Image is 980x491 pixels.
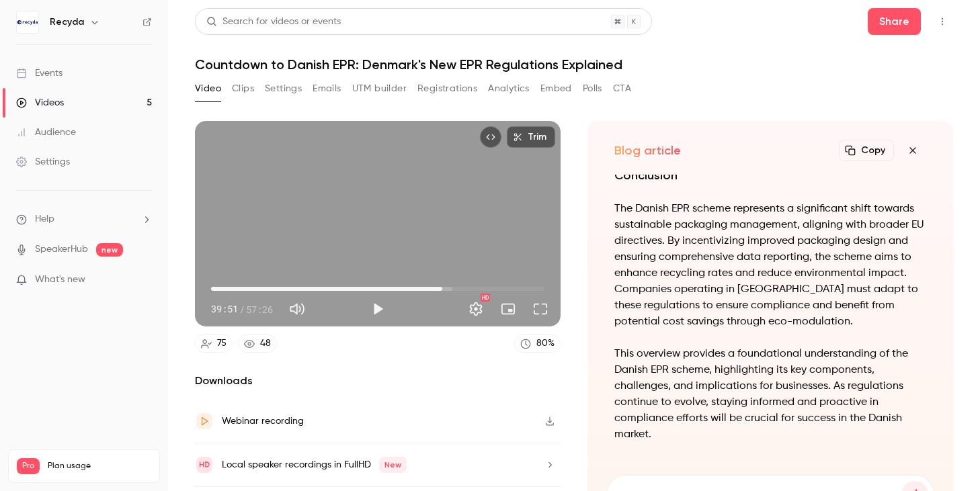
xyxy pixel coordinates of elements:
[16,96,64,109] div: Videos
[932,11,953,32] button: Top Bar Actions
[462,296,489,322] button: Settings
[613,78,631,99] button: CTA
[206,15,341,29] div: Search for videos or events
[527,296,554,322] button: Full screen
[35,212,54,226] span: Help
[195,334,233,353] a: 75
[379,457,407,473] span: New
[583,78,602,99] button: Polls
[35,273,85,287] span: What's new
[495,296,522,322] button: Turn on miniplayer
[238,334,277,353] a: 48
[265,78,302,99] button: Settings
[839,140,894,161] button: Copy
[16,155,70,169] div: Settings
[48,461,151,472] span: Plan usage
[96,243,123,257] span: new
[211,302,238,316] span: 39:51
[352,78,407,99] button: UTM builder
[488,78,530,99] button: Analytics
[17,11,38,33] img: Recyda
[417,78,477,99] button: Registrations
[16,66,63,80] div: Events
[614,166,926,185] h2: Conclusion
[195,56,953,73] h1: Countdown to Danish EPR: Denmark's New EPR Regulations Explained
[35,242,88,257] a: SpeakerHub
[481,294,490,302] div: HD
[50,15,84,29] h6: Recyda
[260,337,271,351] div: 48
[195,78,221,99] button: Video
[239,302,245,316] span: /
[536,337,555,351] div: 80 %
[284,296,311,322] button: Mute
[614,346,926,443] p: This overview provides a foundational understanding of the Danish EPR scheme, highlighting its ke...
[17,458,40,474] span: Pro
[211,302,273,316] div: 39:51
[313,78,341,99] button: Emails
[480,126,501,148] button: Embed video
[868,8,921,35] button: Share
[16,212,152,226] li: help-dropdown-opener
[507,126,555,148] button: Trim
[217,337,227,351] div: 75
[364,296,391,322] button: Play
[246,302,273,316] span: 57:26
[514,334,561,353] a: 80%
[614,201,926,330] p: The Danish EPR scheme represents a significant shift towards sustainable packaging management, al...
[136,274,152,286] iframe: Noticeable Trigger
[614,142,681,159] h2: Blog article
[222,457,407,473] div: Local speaker recordings in FullHD
[222,413,304,429] div: Webinar recording
[232,78,254,99] button: Clips
[540,78,572,99] button: Embed
[16,126,76,139] div: Audience
[195,373,561,389] h2: Downloads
